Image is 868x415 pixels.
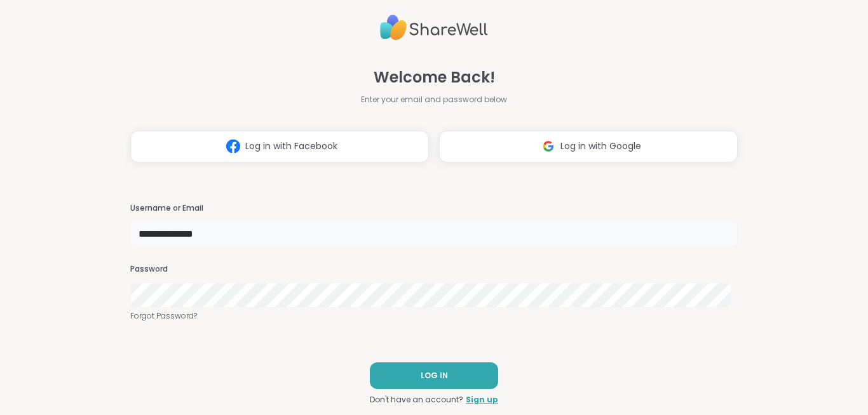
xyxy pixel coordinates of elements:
img: ShareWell Logo [380,10,488,46]
span: LOG IN [421,370,448,381]
span: Log in with Facebook [245,140,337,153]
span: Log in with Google [560,140,641,153]
img: ShareWell Logomark [221,135,245,158]
a: Sign up [466,394,498,405]
h3: Password [130,264,738,275]
h3: Username or Email [130,203,738,214]
img: ShareWell Logomark [536,135,560,158]
span: Welcome Back! [374,66,495,89]
button: LOG IN [370,362,498,389]
a: Forgot Password? [130,310,738,322]
span: Enter your email and password below [361,94,507,105]
button: Log in with Google [439,131,738,162]
button: Log in with Facebook [130,131,429,162]
span: Don't have an account? [370,394,463,405]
